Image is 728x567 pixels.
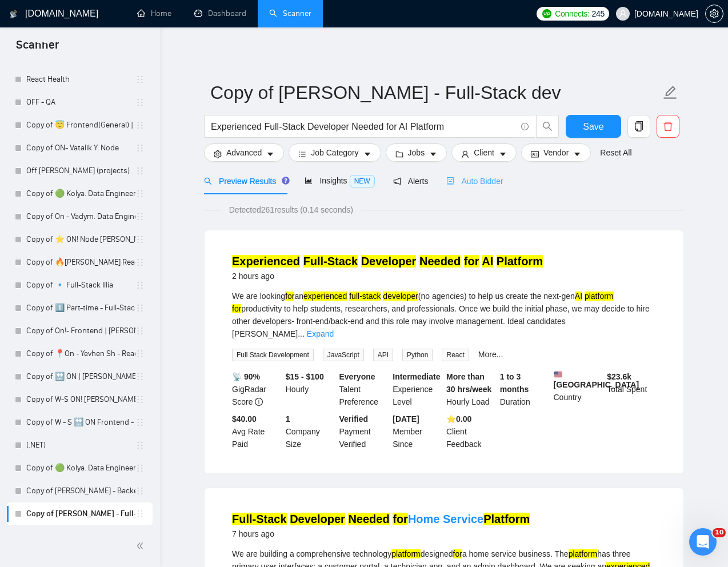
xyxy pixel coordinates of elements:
mark: platform [391,549,421,558]
a: Copy of 🟢 Kolya. Data Engineer - General [26,457,135,480]
button: idcardVendorcaret-down [521,143,591,162]
div: Hourly [283,370,337,408]
span: setting [706,9,723,18]
span: holder [135,143,145,153]
span: holder [135,464,145,473]
span: caret-down [363,150,371,158]
li: Copy of 😇 Frontend(General) | 25+ | Danylo N. [7,114,153,137]
b: 1 [286,414,290,424]
button: delete [657,115,679,138]
li: Copy of ⭐️ ON! Node Ihor Andrienko [7,228,153,251]
div: Tooltip anchor [281,175,291,186]
a: Copy of 1️⃣ Part-time - Full-Stack Vitalii [26,297,135,320]
span: caret-down [429,150,437,158]
span: edit [663,85,678,100]
span: holder [135,486,145,496]
button: settingAdvancedcaret-down [204,143,284,162]
a: Copy of 🔛 ON | [PERSON_NAME] B | Frontend/React [26,365,135,388]
span: Save [583,119,603,134]
a: Copy of 🟢 Kolya. Data Engineer - General [26,182,135,205]
a: Copy of 🔹 Full-Stack Illia [26,274,135,297]
b: $ 23.6k [607,372,631,381]
a: Copy of W-S ON! [PERSON_NAME]/ React Native [26,388,135,411]
span: caret-down [266,150,274,158]
button: folderJobscaret-down [386,143,447,162]
li: Copy of 1️⃣ Part-time - Full-Stack Vitalii [7,297,153,320]
div: Member Since [390,413,444,450]
span: 10 [713,528,726,537]
mark: platform [569,549,598,558]
span: Client [474,146,494,159]
mark: for [232,304,241,313]
mark: full-stack [349,292,381,301]
a: Full-Stack Developer Needed forHome ServicePlatform [232,513,530,525]
mark: AI [575,292,582,301]
span: Vendor [543,146,569,159]
a: More... [478,350,503,359]
span: holder [135,75,145,84]
a: React Health [26,68,135,91]
a: Copy of On - Vadym. Data Engineer - General [26,205,135,228]
a: setting [705,9,723,18]
mark: Developer [290,513,345,525]
mark: Platform [483,513,530,525]
span: holder [135,349,145,358]
div: Hourly Load [444,370,498,408]
span: user [461,150,469,158]
mark: Developer [361,255,417,267]
iframe: Intercom live chat [689,528,717,556]
a: (.NET) [26,434,135,457]
b: $15 - $100 [286,372,324,381]
li: Copy of Ihor - Backend [7,480,153,502]
b: Everyone [339,372,375,381]
button: copy [627,115,650,138]
mark: Needed [419,255,461,267]
li: Copy of On!- Frontend | Yevhenii Ushakov [7,320,153,342]
a: Copy of [PERSON_NAME] - Backend [26,480,135,502]
b: 📡 90% [232,372,260,381]
span: Scanner [7,37,68,61]
span: bars [298,150,306,158]
li: Copy of ON- Vatalik Y. Node [7,137,153,159]
span: holder [135,121,145,130]
b: Intermediate [393,372,440,381]
b: [DATE] [393,414,419,424]
a: Copy of ⭐️ ON! Node [PERSON_NAME] [26,228,135,251]
li: Copy of 📍On - Yevhen Sh - React General [7,342,153,365]
span: copy [628,121,650,131]
div: Company Size [283,413,337,450]
button: search [536,115,559,138]
div: Avg Rate Paid [230,413,283,450]
b: $40.00 [232,414,257,424]
span: folder [395,150,403,158]
b: More than 30 hrs/week [446,372,491,394]
li: Copy of 🔥Anton K. React General [7,251,153,274]
mark: Full-Stack [303,255,358,267]
span: holder [135,258,145,267]
span: Detected 261 results (0.14 seconds) [221,203,361,216]
a: searchScanner [269,9,311,18]
button: Save [566,115,621,138]
img: upwork-logo.png [542,9,551,18]
li: Off Mike (projects) [7,159,153,182]
b: Verified [339,414,369,424]
mark: Experienced [232,255,300,267]
div: Client Feedback [444,413,498,450]
div: Country [551,370,605,408]
span: info-circle [255,398,263,406]
span: React [442,349,469,361]
span: setting [214,150,222,158]
div: Talent Preference [337,370,391,408]
a: Copy of 😇 Frontend(General) | 25+ | [PERSON_NAME] [26,114,135,137]
button: setting [705,5,723,23]
a: Expand [307,329,334,338]
mark: for [285,292,294,301]
img: 🇺🇸 [554,370,562,378]
mark: Full-Stack [232,513,287,525]
span: Jobs [408,146,425,159]
span: idcard [531,150,539,158]
span: robot [446,177,454,185]
div: Duration [498,370,551,408]
div: Experience Level [390,370,444,408]
div: We are looking an (no agencies) to help us create the next-gen productivity to help students, res... [232,290,656,340]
